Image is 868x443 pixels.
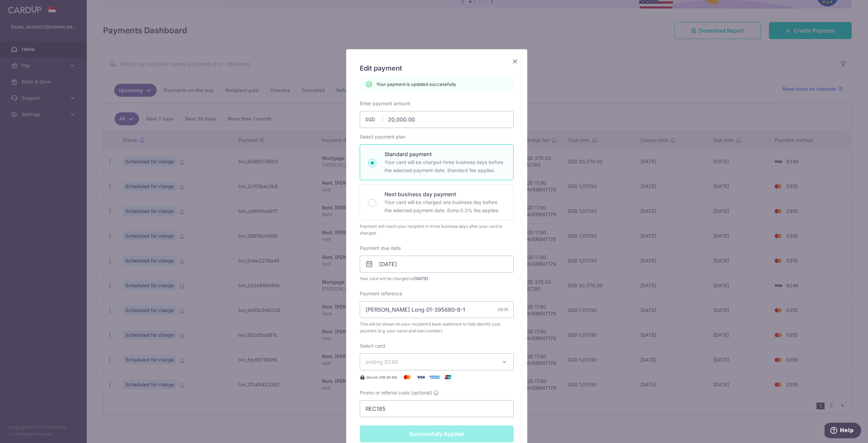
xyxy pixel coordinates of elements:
[384,158,505,174] p: Your card will be charged three business days before the selected payment date. Standard fee appl...
[360,111,514,128] input: 0.00
[376,81,456,88] p: Your payment is updated successfully
[414,276,428,281] span: [DATE]
[360,343,385,349] label: Select card
[360,133,406,140] label: Select payment plan
[384,150,505,158] p: Standard payment
[384,190,505,198] p: Next business day payment
[497,306,508,313] div: 26/35
[360,256,514,273] input: DD / MM / YYYY
[825,423,861,440] iframe: Opens a widget where you can find more information
[360,389,432,396] span: Promo or referral code (optional)
[384,198,505,215] p: Your card will be charged one business day before the selected payment date. Extra 0.3% fee applies.
[366,358,398,365] span: ending 8246
[360,63,514,74] h5: Edit payment
[367,374,398,380] span: Secure 256-bit SSL
[441,373,455,381] img: UnionPay
[365,116,383,123] span: SGD
[511,57,519,66] button: Close
[428,373,441,381] img: American Express
[360,223,514,237] div: Payment will reach your recipient in three business days after your card is charged.
[400,373,414,381] img: Mastercard
[360,245,401,252] label: Payment due date
[360,290,402,297] label: Payment reference
[360,275,514,282] span: Your card will be charged on
[360,321,514,334] span: This will be shown on your recipient’s bank statement to help identify your payment (e.g. your na...
[414,373,428,381] img: Visa
[360,100,410,107] label: Enter payment amount
[360,353,514,370] button: ending 8246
